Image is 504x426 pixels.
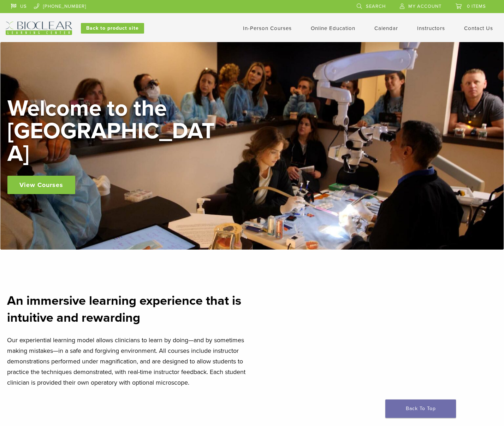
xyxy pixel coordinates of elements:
[243,25,292,31] a: In-Person Courses
[311,25,355,31] a: Online Education
[385,399,456,418] a: Back To Top
[7,293,241,325] strong: An immersive learning experience that is intuitive and rewarding
[417,25,445,31] a: Instructors
[6,22,72,35] img: Bioclear
[81,23,144,34] a: Back to product site
[7,97,219,165] h2: Welcome to the [GEOGRAPHIC_DATA]
[467,4,486,9] span: 0 items
[7,335,248,388] p: Our experiential learning model allows clinicians to learn by doing—and by sometimes making mista...
[374,25,398,31] a: Calendar
[7,176,75,194] a: View Courses
[464,25,493,31] a: Contact Us
[366,4,386,9] span: Search
[256,273,497,408] iframe: Bioclear Matrix | Welcome to the Bioclear Learning Center
[408,4,441,9] span: My Account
